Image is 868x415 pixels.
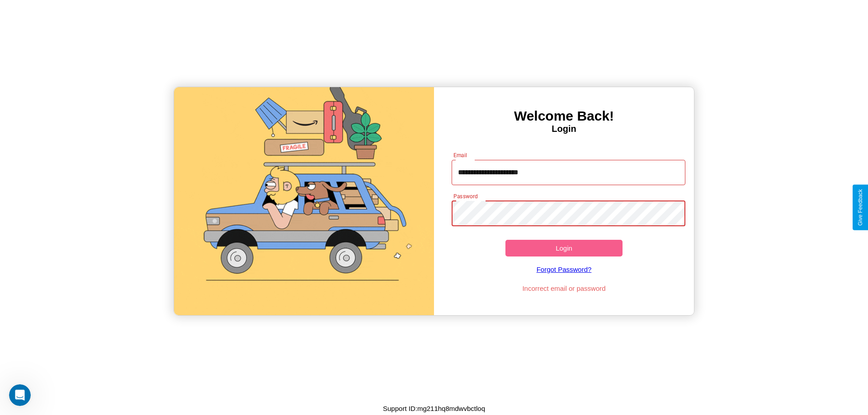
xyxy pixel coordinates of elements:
img: gif [174,87,434,315]
h3: Welcome Back! [434,108,694,124]
div: Give Feedback [857,189,863,226]
a: Forgot Password? [447,256,681,282]
label: Password [453,192,477,200]
p: Support ID: mg211hq8mdwvbctloq [383,402,485,415]
button: Login [505,240,623,256]
label: Email [453,151,467,159]
p: Incorrect email or password [447,282,681,294]
iframe: Intercom live chat [9,384,31,406]
h4: Login [434,124,694,134]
